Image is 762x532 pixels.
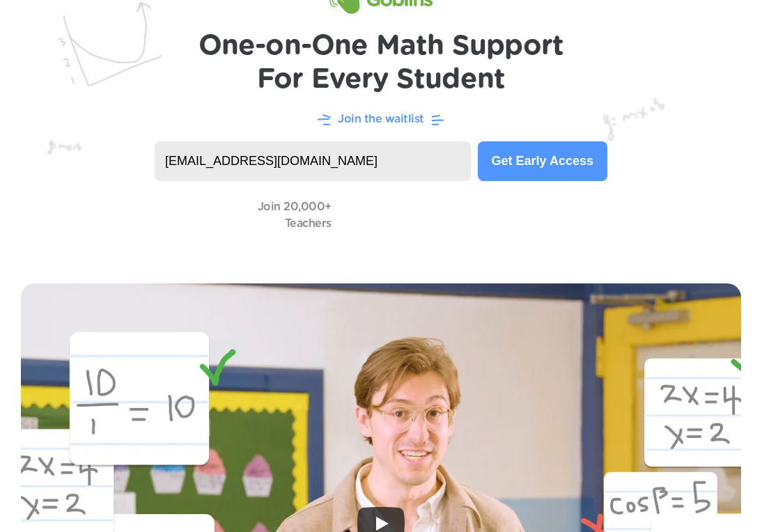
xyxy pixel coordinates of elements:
input: name@yourschool.org [155,141,471,181]
button: Get Early Access [478,141,607,181]
h1: One-on-One Math Support For Every Student [199,29,564,96]
p: Join 20,000+ Teachers [258,198,332,232]
p: Join the waitlist [338,111,424,127]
